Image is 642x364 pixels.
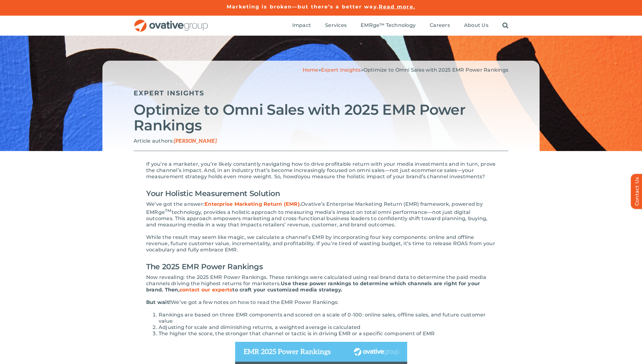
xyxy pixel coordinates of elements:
[146,201,496,228] p: We’ve got the answer: Ovative’s Enterprise Marketing Return (EMR) framework, powered by EMRge tec...
[303,67,508,73] span: » »
[292,22,311,29] a: Impact
[464,22,488,29] a: About Us
[363,67,508,73] span: Optimize to Omni Sales with 2025 EMR Power Rankings
[134,19,209,25] a: OG_Full_horizontal_RGB
[430,22,450,28] span: Careers
[134,138,508,144] p: Article authors:
[159,312,496,324] li: Rankings are based on three EMR components and scored on a scale of 0-100: online sales, offline ...
[134,89,205,97] a: Expert Insights
[205,201,300,207] a: Enterprise Marketing Return (EMR)
[292,16,508,36] nav: Menu
[361,22,416,28] span: EMRge™ Technology
[146,299,496,306] p: We’ve got a few notes on how to read the EMR Power Rankings:
[146,234,496,253] p: While the result may seem like magic, we calculate a channel’s EMR by incorporating four key comp...
[146,274,496,293] p: Now revealing: the 2025 EMR Power Rankings. These rankings were calculated using real brand data ...
[227,4,379,10] a: Marketing is broken—but there’s a better way.
[134,102,508,133] h2: Optimize to Omni Sales with 2025 EMR Power Rankings
[321,67,361,73] a: Expert Insights
[361,22,416,29] a: EMRge™ Technology
[146,186,496,201] h2: Your Holistic Measurement Solution
[180,287,233,293] a: contact our experts
[146,299,171,305] strong: But wait!
[294,174,301,179] em: do
[464,22,488,28] span: About Us
[146,259,496,274] h2: The 2025 EMR Power Rankings
[325,22,347,29] a: Services
[165,208,171,213] sup: TM
[159,331,496,337] li: The higher the score, the stronger that channel or tactic is in driving EMR or a specific compone...
[205,201,301,207] strong: .
[379,4,415,10] a: Read more.
[325,22,347,28] span: Services
[174,138,217,144] span: [PERSON_NAME]
[146,281,480,293] strong: Use these power rankings to determine which channels are right for your brand. Then, to craft you...
[303,67,319,73] a: Home
[146,161,496,180] p: If you’re a marketer, you’re likely constantly navigating how to drive profitable return with you...
[292,22,311,28] span: Impact
[502,22,508,29] a: Search
[430,22,450,29] a: Careers
[159,324,496,331] li: Adjusting for scale and diminishing returns, a weighted average is calculated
